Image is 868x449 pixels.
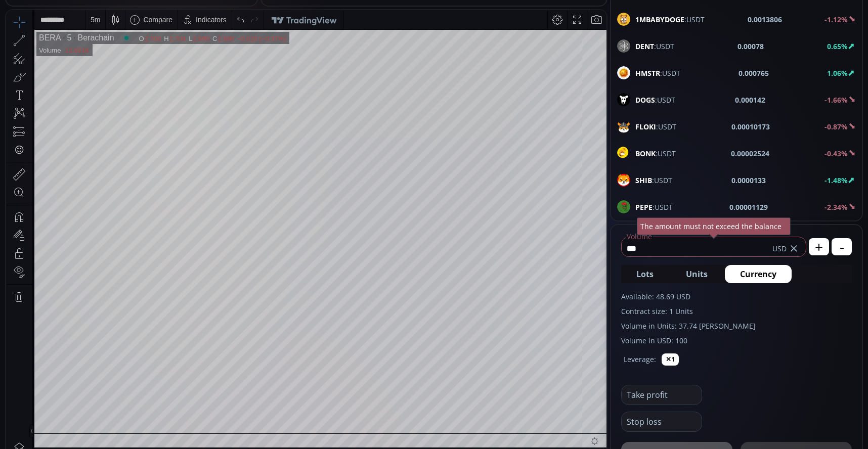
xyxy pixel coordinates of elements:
div: −0.010 (−0.37%) [231,25,280,32]
button: Currency [725,265,792,283]
b: 0.00002524 [731,148,769,159]
b: BONK [635,149,656,158]
span: :USDT [635,121,676,132]
b: SHIB [635,175,652,185]
button: Units [671,265,723,283]
div: 5 [55,23,66,32]
div: 13.821K [59,36,83,44]
b: -2.34% [824,202,848,212]
b: 0.000142 [735,95,765,105]
b: 1.06% [827,68,848,78]
div: The amount must not exceed the balance [637,217,791,235]
div: 2.690 [187,25,203,32]
label: Volume in Units: 37.74 [PERSON_NAME] [621,321,852,331]
span: :USDT [635,14,705,25]
b: -1.48% [824,175,848,185]
div: 2.690 [211,25,228,32]
b: PEPE [635,202,653,212]
b: 0.65% [827,41,848,51]
span: Lots [636,268,654,280]
div: 2.700 [139,25,155,32]
b: 0.00001129 [729,202,768,212]
div: 2.704 [163,25,180,32]
div: BERA [33,23,55,32]
div: L [183,25,187,32]
div:  [9,135,17,145]
button: Lots [621,265,669,283]
b: FLOKI [635,122,656,131]
span: :USDT [635,175,672,186]
b: -0.43% [824,149,848,158]
span: Units [686,268,708,280]
span: USD [772,243,787,254]
b: -0.87% [824,122,848,131]
div: C [206,25,211,32]
b: 1MBABYDOGE [635,15,684,24]
b: HMSTR [635,68,660,78]
button: - [832,238,852,255]
div: Indicators [190,6,221,14]
b: DENT [635,41,654,51]
b: -1.12% [824,15,848,24]
b: DOGS [635,95,655,105]
span: :USDT [635,202,673,212]
span: :USDT [635,41,674,52]
b: 0.00078 [737,41,764,52]
div: Hide Drawings Toolbar [23,414,28,428]
div: Berachain [65,23,108,32]
label: Contract size: 1 Units [621,306,852,317]
b: 0.00010173 [731,121,770,132]
b: 0.0013806 [748,14,782,25]
span: Currency [740,268,776,280]
div: Compare [137,6,166,14]
div: Volume [33,36,55,44]
div: H [158,25,163,32]
div: O [133,25,139,32]
b: -1.66% [824,95,848,105]
button: ✕1 [662,353,679,366]
span: :USDT [635,68,680,78]
label: Volume in USD: 100 [621,335,852,346]
button: + [809,238,829,255]
label: Leverage: [624,354,656,365]
span: :USDT [635,148,676,159]
b: 0.000765 [739,68,769,78]
span: :USDT [635,95,675,105]
div: 5 m [84,6,94,14]
label: Available: 48.69 USD [621,291,852,302]
b: 0.0000133 [731,175,766,186]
